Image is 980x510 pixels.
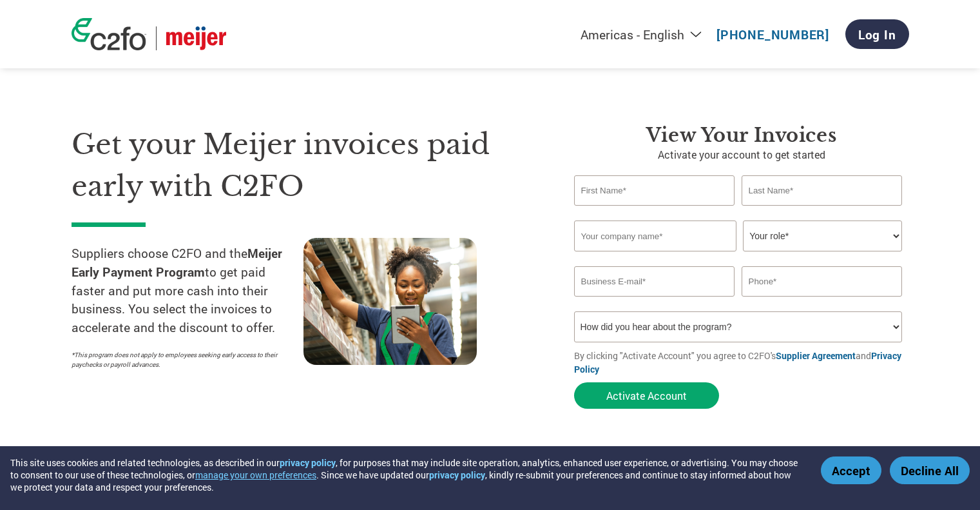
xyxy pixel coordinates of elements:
[303,238,477,365] img: supply chain worker
[195,469,316,481] button: manage your own preferences
[72,124,535,207] h1: Get your Meijer invoices paid early with C2FO
[742,266,903,297] input: Phone*
[776,349,856,362] a: Supplier Agreement
[574,175,735,206] input: First Name*
[72,350,291,369] p: *This program does not apply to employees seeking early access to their paychecks or payroll adva...
[429,469,485,481] a: privacy policy
[574,207,735,215] div: Invalid first name or first name is too long
[574,349,909,376] p: By clicking "Activate Account" you agree to C2FO's and
[574,221,736,251] input: Your company name*
[890,456,970,484] button: Decline All
[574,349,901,375] a: Privacy Policy
[743,221,902,251] select: Title/Role
[166,26,226,50] img: Meijer
[574,266,735,297] input: Invalid Email format
[72,245,282,280] strong: Meijer Early Payment Program
[742,298,903,306] div: Inavlid Phone Number
[10,456,802,493] div: This site uses cookies and related technologies, as described in our , for purposes that may incl...
[72,244,303,337] p: Suppliers choose C2FO and the to get paid faster and put more cash into their business. You selec...
[574,147,909,162] p: Activate your account to get started
[821,456,881,484] button: Accept
[574,382,719,409] button: Activate Account
[280,456,336,469] a: privacy policy
[845,19,909,49] a: Log In
[742,207,903,215] div: Invalid last name or last name is too long
[574,124,909,147] h3: View Your Invoices
[574,298,735,306] div: Inavlid Email Address
[742,175,903,206] input: Last Name*
[72,18,146,50] img: c2fo logo
[574,253,903,261] div: Invalid company name or company name is too long
[716,26,829,43] a: [PHONE_NUMBER]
